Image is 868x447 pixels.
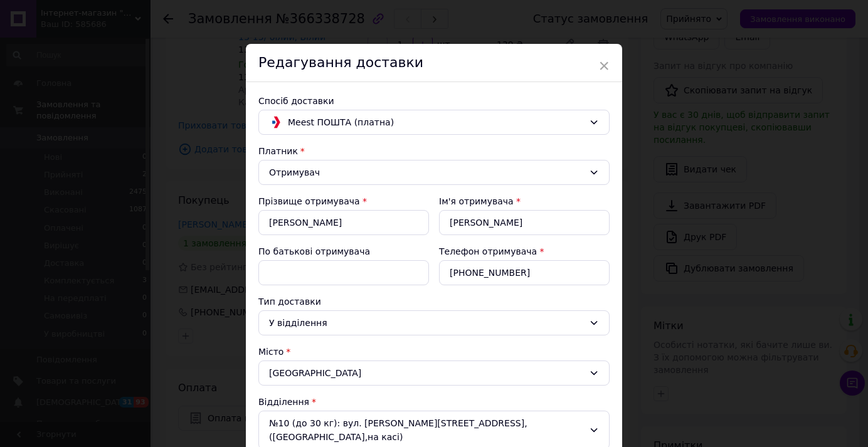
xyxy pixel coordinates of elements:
label: Телефон отримувача [439,246,537,256]
span: × [598,55,610,76]
div: Місто [258,345,610,358]
div: Відділення [258,396,610,408]
label: Ім'я отримувача [439,196,514,206]
div: Редагування доставки [246,44,622,82]
div: Тип доставки [258,295,610,308]
span: Meest ПОШТА (платна) [288,115,584,129]
div: Отримувач [269,166,584,179]
div: Спосіб доставки [258,95,610,107]
div: [GEOGRAPHIC_DATA] [258,360,610,386]
label: По батькові отримувача [258,246,370,256]
label: Прізвище отримувача [258,196,360,206]
input: Наприклад, 055 123 45 67 [439,260,610,285]
div: У відділення [269,316,584,330]
div: Платник [258,145,610,157]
